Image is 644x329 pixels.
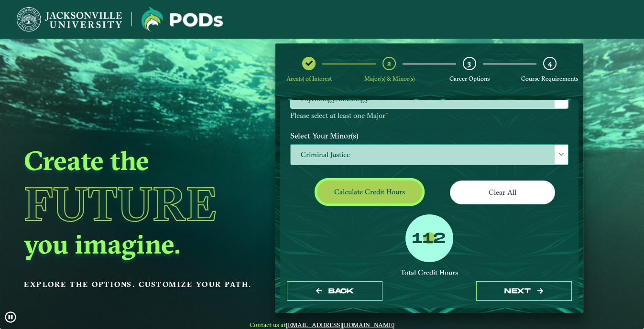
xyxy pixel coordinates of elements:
button: Calculate credit hours [317,180,422,203]
label: Select Your Minor(s) [283,127,576,144]
p: Please select at least one Major [290,111,568,120]
span: 4 [548,59,552,68]
div: Total Credit Hours [290,268,568,277]
h1: Future [24,180,253,227]
h2: Create the [24,144,253,177]
span: Criminal Justice [291,145,568,165]
span: Major(s) & Minor(s) [364,75,415,82]
a: [EMAIL_ADDRESS][DOMAIN_NAME] [286,321,394,329]
span: Back [328,287,354,295]
label: 112 [412,230,446,248]
span: 2 [387,59,391,68]
img: Jacksonville University logo [17,7,122,32]
button: next [476,281,572,301]
img: Jacksonville University logo [142,7,223,32]
h2: you imagine. [24,227,253,261]
span: Career Options [449,75,490,82]
button: Clear All [450,180,555,204]
span: Course Requirements [521,75,578,82]
span: Area(s) of Interest [286,75,332,82]
sup: ⋆ [385,110,389,117]
span: 3 [468,59,471,68]
p: Explore the options. Customize your path. [24,277,253,292]
button: Back [287,281,382,301]
span: Contact us at [243,321,402,329]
